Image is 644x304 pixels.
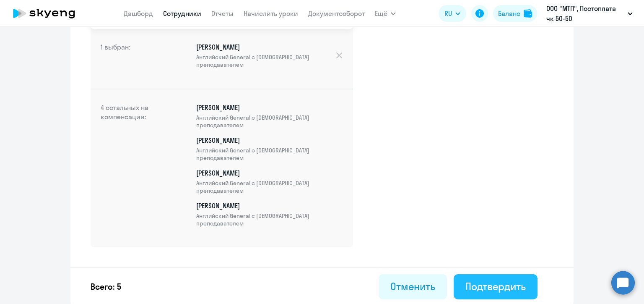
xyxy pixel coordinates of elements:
p: [PERSON_NAME] [196,136,343,162]
span: Английский General с [DEMOGRAPHIC_DATA] преподавателем [196,53,335,68]
a: Дашборд [124,9,153,18]
a: Отчеты [211,9,234,18]
p: [PERSON_NAME] [196,168,343,194]
button: Отменить [379,274,447,299]
p: [PERSON_NAME] [196,201,343,227]
span: Английский General с [DEMOGRAPHIC_DATA] преподавателем [196,147,343,162]
button: Подтвердить [454,274,538,299]
p: Всего: 5 [91,281,121,293]
a: Сотрудники [163,9,201,18]
p: [PERSON_NAME] [196,103,343,129]
span: Английский General с [DEMOGRAPHIC_DATA] преподавателем [196,179,343,194]
p: ООО "МТП", Постоплата чк 50-50 [546,3,624,24]
a: Начислить уроки [244,9,298,18]
button: Балансbalance [493,5,537,22]
span: RU [444,8,452,18]
img: balance [524,9,532,18]
a: Документооборот [308,9,365,18]
button: ООО "МТП", Постоплата чк 50-50 [542,3,637,24]
h4: 1 выбран: [101,42,168,75]
div: Отменить [390,280,435,293]
button: RU [439,5,466,22]
div: Подтвердить [465,280,526,293]
span: Английский General с [DEMOGRAPHIC_DATA] преподавателем [196,212,343,227]
div: Баланс [498,8,520,18]
h4: 4 остальных на компенсации: [101,103,168,234]
p: [PERSON_NAME] [196,42,335,68]
span: Ещё [375,8,387,18]
span: Английский General с [DEMOGRAPHIC_DATA] преподавателем [196,114,343,129]
button: Ещё [375,5,396,22]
